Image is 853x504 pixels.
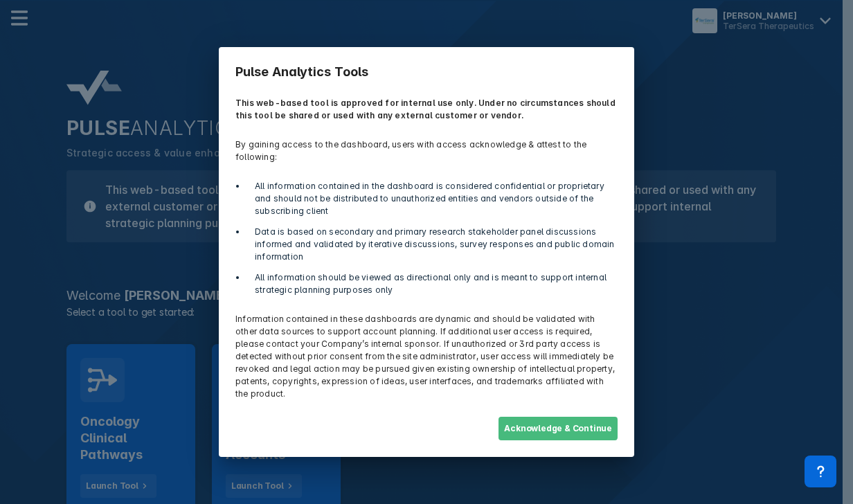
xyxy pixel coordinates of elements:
li: All information contained in the dashboard is considered confidential or proprietary and should n... [246,180,618,217]
p: This web-based tool is approved for internal use only. Under no circumstances should this tool be... [227,89,626,130]
li: All information should be viewed as directional only and is meant to support internal strategic p... [246,271,618,296]
button: Acknowledge & Continue [499,417,618,440]
div: Contact Support [805,456,836,487]
li: Data is based on secondary and primary research stakeholder panel discussions informed and valida... [246,226,618,263]
p: Information contained in these dashboards are dynamic and should be validated with other data sou... [227,305,626,408]
p: By gaining access to the dashboard, users with access acknowledge & attest to the following: [227,130,626,172]
h3: Pulse Analytics Tools [227,55,626,89]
